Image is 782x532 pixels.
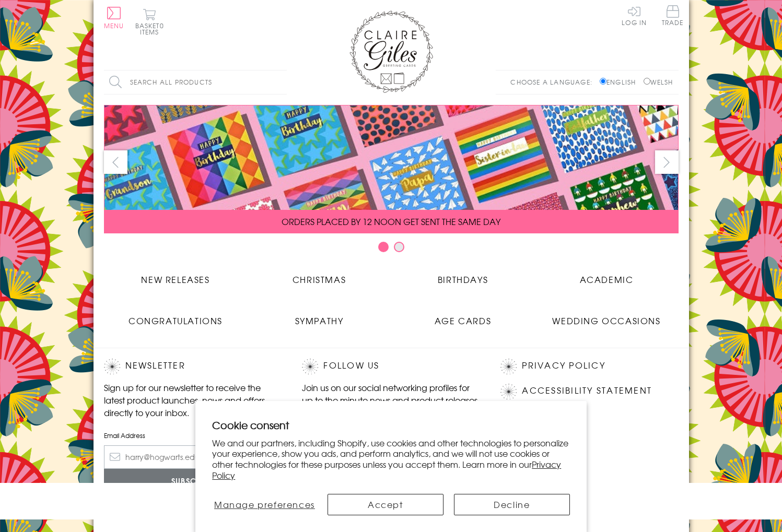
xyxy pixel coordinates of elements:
span: ORDERS PLACED BY 12 NOON GET SENT THE SAME DAY [282,215,500,228]
button: prev [104,150,127,174]
p: We and our partners, including Shopify, use cookies and other technologies to personalize your ex... [212,438,570,481]
input: English [600,78,606,85]
span: Wedding Occasions [552,314,660,327]
input: Welsh [644,78,650,85]
a: Birthdays [391,265,535,286]
span: Birthdays [438,273,488,286]
button: next [655,150,679,174]
button: Manage preferences [212,494,317,515]
span: New Releases [141,273,209,286]
span: Congratulations [129,314,223,327]
a: Congratulations [104,306,248,327]
a: New Releases [104,265,248,286]
span: Menu [104,21,124,30]
span: Age Cards [435,314,491,327]
span: Manage preferences [214,498,315,511]
a: Wedding Occasions [535,306,679,327]
button: Carousel Page 1 (Current Slide) [378,242,389,252]
input: Search [276,70,287,94]
h2: Follow Us [302,359,480,374]
span: Trade [662,5,684,26]
label: Welsh [644,77,673,87]
a: Christmas [248,265,391,286]
h2: Cookie consent [212,418,570,432]
p: Sign up for our newsletter to receive the latest product launches, news and offers directly to yo... [104,381,282,419]
button: Accept [328,494,443,515]
label: English [600,77,641,87]
span: Academic [580,273,634,286]
button: Basket0 items [135,8,164,35]
span: Christmas [293,273,346,286]
a: Accessibility Statement [522,384,652,398]
p: Join us on our social networking profiles for up to the minute news and product releases the mome... [302,381,480,419]
img: Claire Giles Greetings Cards [349,10,433,93]
a: Trade [662,5,684,28]
a: Academic [535,265,679,286]
button: Menu [104,7,124,29]
a: Privacy Policy [522,359,605,373]
input: harry@hogwarts.edu [104,445,282,469]
input: Subscribe [104,469,282,492]
span: Sympathy [295,314,344,327]
h2: Newsletter [104,359,282,374]
button: Decline [454,494,570,515]
a: Log In [622,5,647,26]
a: Privacy Policy [212,458,561,481]
label: Email Address [104,431,282,440]
div: Carousel Pagination [104,241,679,257]
a: Sympathy [248,306,391,327]
button: Carousel Page 2 [394,242,404,252]
span: 0 items [140,21,164,37]
a: Age Cards [391,306,535,327]
input: Search all products [104,70,287,94]
p: Choose a language: [510,77,598,87]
